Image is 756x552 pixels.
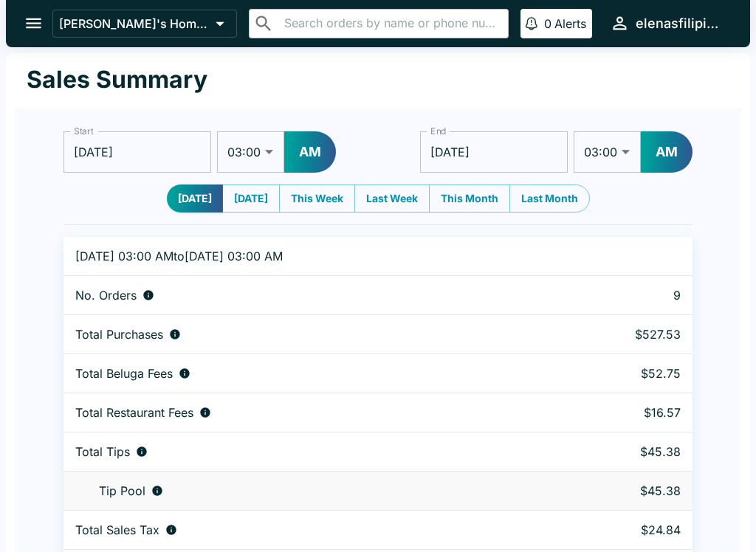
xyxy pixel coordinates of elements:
[641,131,693,173] button: AM
[75,444,130,459] p: Total Tips
[559,522,681,537] p: $24.84
[429,184,510,213] button: This Month
[559,444,681,459] p: $45.38
[559,483,681,498] p: $45.38
[75,366,173,381] p: Total Beluga Fees
[280,13,502,34] input: Search orders by name or phone number
[74,125,93,137] label: Start
[75,366,535,381] div: Fees paid by diners to Beluga
[75,405,535,420] div: Fees paid by diners to restaurant
[167,184,223,213] button: [DATE]
[27,65,207,94] h1: Sales Summary
[604,7,732,39] button: elenasfilipinofoods
[75,522,159,537] p: Total Sales Tax
[430,125,447,137] label: End
[75,405,193,420] p: Total Restaurant Fees
[559,327,681,342] p: $527.53
[554,16,586,31] p: Alerts
[75,444,535,459] div: Combined individual and pooled tips
[559,366,681,381] p: $52.75
[75,483,535,498] div: Tips unclaimed by a waiter
[99,483,145,498] p: Tip Pool
[52,10,237,38] button: [PERSON_NAME]'s Home of the Finest Filipino Foods
[75,249,535,263] p: [DATE] 03:00 AM to [DATE] 03:00 AM
[636,15,726,32] div: elenasfilipinofoods
[559,405,681,420] p: $16.57
[75,522,535,537] div: Sales tax paid by diners
[75,288,137,303] p: No. Orders
[59,16,210,31] p: [PERSON_NAME]'s Home of the Finest Filipino Foods
[222,184,280,213] button: [DATE]
[544,16,551,31] p: 0
[420,131,568,173] input: Choose date, selected date is Sep 13, 2025
[15,4,52,42] button: open drawer
[354,184,430,213] button: Last Week
[75,288,535,303] div: Number of orders placed
[75,327,163,342] p: Total Purchases
[509,184,590,213] button: Last Month
[63,131,211,173] input: Choose date, selected date is Sep 12, 2025
[284,131,336,173] button: AM
[559,288,681,303] p: 9
[75,327,535,342] div: Aggregate order subtotals
[279,184,355,213] button: This Week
